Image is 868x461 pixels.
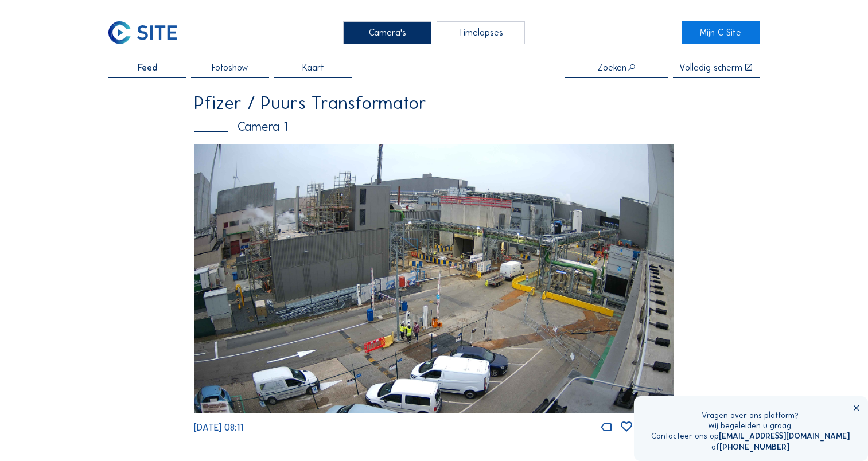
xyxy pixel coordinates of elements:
div: Camera's [343,21,431,44]
div: Camera 1 [194,120,674,133]
span: Kaart [302,63,324,72]
div: of [651,442,850,452]
img: C-SITE Logo [108,21,177,44]
div: Timelapses [437,21,525,44]
div: Wij begeleiden u graag. [651,421,850,431]
span: Feed [138,63,158,72]
div: Contacteer ons op [651,431,850,442]
a: C-SITE Logo [108,21,186,44]
div: Volledig scherm [679,63,742,72]
img: Image [194,144,674,414]
span: [DATE] 08:11 [194,422,243,433]
span: Fotoshow [212,63,248,72]
a: [PHONE_NUMBER] [719,442,789,452]
div: Pfizer / Puurs Transformator [194,94,674,112]
div: Vragen over ons platform? [651,411,850,421]
a: [EMAIL_ADDRESS][DOMAIN_NAME] [719,431,850,441]
a: Mijn C-Site [682,21,760,44]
